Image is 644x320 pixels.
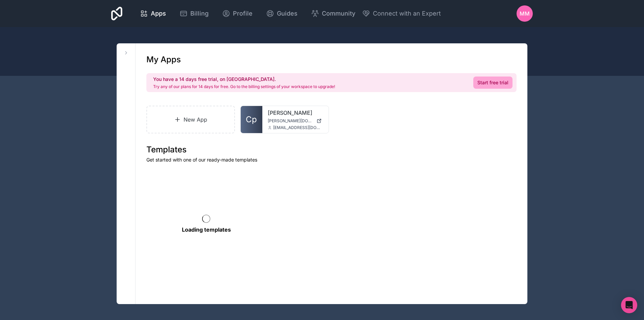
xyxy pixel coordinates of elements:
[373,9,441,18] span: Connect with an Expert
[306,6,361,21] a: Community
[153,84,335,89] p: Try any of our plans for 14 days for free. Go to the billing settings of your workspace to upgrade!
[153,76,335,83] h2: You have a 14 days free trial, on [GEOGRAPHIC_DATA].
[277,9,297,18] span: Guides
[473,77,512,89] a: Start free trial
[233,9,253,18] span: Profile
[135,6,171,21] a: Apps
[146,54,181,65] h1: My Apps
[190,9,209,18] span: Billing
[362,9,441,18] button: Connect with an Expert
[621,297,637,313] div: Open Intercom Messenger
[217,6,258,21] a: Profile
[241,106,262,133] a: Cp
[146,144,517,155] h1: Templates
[146,106,235,133] a: New App
[261,6,303,21] a: Guides
[268,118,314,124] span: [PERSON_NAME][DOMAIN_NAME]
[174,6,214,21] a: Billing
[322,9,355,18] span: Community
[146,156,517,163] p: Get started with one of our ready-made templates
[268,109,323,117] a: [PERSON_NAME]
[182,226,231,234] p: Loading templates
[520,9,530,18] span: MM
[268,118,323,124] a: [PERSON_NAME][DOMAIN_NAME]
[151,9,166,18] span: Apps
[273,125,323,130] span: [EMAIL_ADDRESS][DOMAIN_NAME]
[246,114,257,125] span: Cp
